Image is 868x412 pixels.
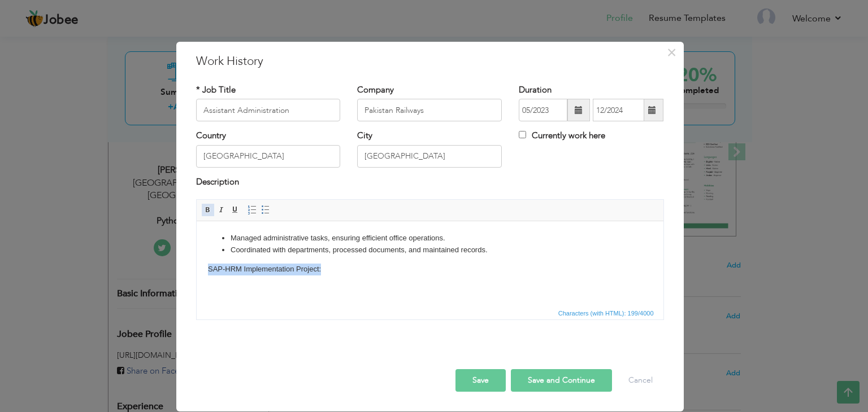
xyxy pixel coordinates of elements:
a: Insert/Remove Bulleted List [259,204,272,216]
input: From [519,99,567,121]
span: × [667,42,676,63]
button: Cancel [617,369,664,392]
a: Insert/Remove Numbered List [246,204,258,216]
label: * Job Title [196,84,236,96]
span: Characters (with HTML): 199/4000 [556,308,656,318]
a: Italic [215,204,228,216]
input: Present [593,99,644,121]
button: Save and Continue [511,369,612,392]
label: City [357,130,372,142]
div: Statistics [556,308,657,318]
label: Duration [519,84,552,96]
input: Currently work here [519,131,526,138]
a: Bold [202,204,214,216]
label: Currently work here [519,130,605,142]
iframe: Rich Text Editor, workEditor [197,221,663,306]
button: Save [455,369,506,392]
label: Country [196,130,226,142]
h3: Work History [196,53,664,70]
label: Company [357,84,394,96]
a: Underline [229,204,241,216]
button: Close [663,43,681,62]
label: Description [196,176,239,188]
